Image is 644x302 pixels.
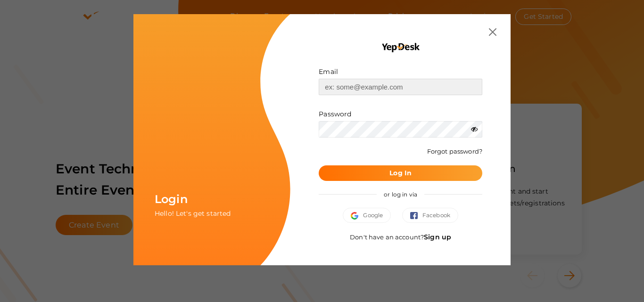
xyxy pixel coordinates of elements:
span: Login [155,192,188,206]
span: or log in via [377,184,424,205]
img: google.svg [351,212,363,220]
button: Google [343,208,391,223]
img: facebook.svg [410,212,422,220]
button: Facebook [402,208,458,223]
b: Log In [389,169,412,177]
label: Email [319,67,338,76]
span: Don't have an account? [350,233,451,241]
span: Google [351,211,383,220]
a: Sign up [424,233,451,241]
span: Hello! Let's get started [155,209,231,218]
input: ex: some@example.com [319,79,482,95]
img: close.svg [489,28,496,36]
img: YEP_black_cropped.png [381,42,420,53]
button: Log In [319,165,482,181]
label: Password [319,109,351,119]
span: Facebook [410,211,450,220]
a: Forgot password? [427,147,482,155]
